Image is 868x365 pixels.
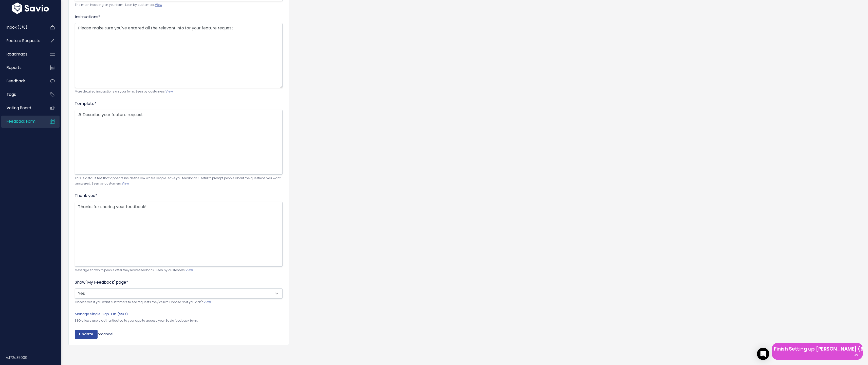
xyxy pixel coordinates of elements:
[7,105,31,111] span: Voting Board
[204,300,211,304] a: View
[6,351,61,364] div: v.172e35009
[75,23,283,88] textarea: Please make sure you've entered all the relevant info for your feature request
[1,75,42,87] a: Feedback
[757,348,769,360] div: Open Intercom Messenger
[1,22,42,33] a: Inbox (3/0)
[75,176,283,187] small: This is default text that appears inside the box where people leave you feedback. Useful to promp...
[1,35,42,47] a: Feature Requests
[75,101,97,107] label: Template
[155,3,162,7] a: View
[75,300,283,305] small: Choose yes if you want customers to see requests they've left. Choose No if you don't.
[75,312,128,317] a: Manage Single Sign-On (SSO)
[11,2,50,14] img: logo-white.9d6f32f41409.svg
[1,62,42,74] a: Reports
[75,202,283,267] textarea: Thanks for sharing your feedback!
[75,279,128,285] label: Show 'My Feedback' page
[7,38,40,43] span: Feature Requests
[1,89,42,100] a: Tags
[122,181,129,186] a: View
[7,92,16,97] span: Tags
[75,110,283,175] textarea: # Describe your feature request
[186,268,193,272] a: View
[1,48,42,60] a: Roadmaps
[75,330,98,339] input: Update
[75,89,283,94] small: More detailed instructions on your form. Seen by customers.
[75,14,100,20] label: Instructions
[1,116,42,127] a: Feedback form
[7,78,25,84] span: Feedback
[7,119,35,124] span: Feedback form
[1,102,42,114] a: Voting Board
[101,332,113,337] a: cancel
[75,319,198,323] small: SSO allows users authenticated to your app to access your Savio feedback form.
[7,65,22,70] span: Reports
[75,268,283,273] small: Message shown to people after they leave feedback. Seen by customers.
[7,51,27,57] span: Roadmaps
[75,193,97,199] label: Thank you
[7,25,27,30] span: Inbox (3/0)
[165,89,173,94] a: View
[774,345,861,353] h5: Finish Setting up [PERSON_NAME] (6 left)
[75,2,283,8] small: The main heading on your form. Seen by customers.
